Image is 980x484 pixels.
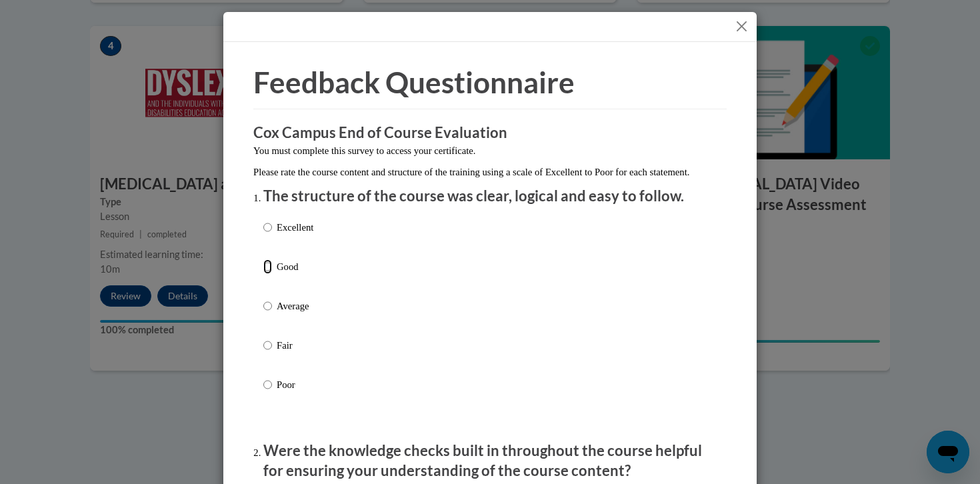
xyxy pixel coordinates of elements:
[277,220,313,235] p: Excellent
[277,338,313,353] p: Fair
[263,299,272,313] input: Average
[263,220,272,235] input: Excellent
[263,338,272,353] input: Fair
[733,18,750,35] button: Close
[277,259,313,274] p: Good
[253,123,727,143] h3: Cox Campus End of Course Evaluation
[263,441,717,482] p: Were the knowledge checks built in throughout the course helpful for ensuring your understanding ...
[253,65,575,99] span: Feedback Questionnaire
[263,186,717,207] p: The structure of the course was clear, logical and easy to follow.
[253,165,727,179] p: Please rate the course content and structure of the training using a scale of Excellent to Poor f...
[277,299,313,313] p: Average
[263,377,272,392] input: Poor
[277,377,313,392] p: Poor
[253,143,727,158] p: You must complete this survey to access your certificate.
[263,259,272,274] input: Good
